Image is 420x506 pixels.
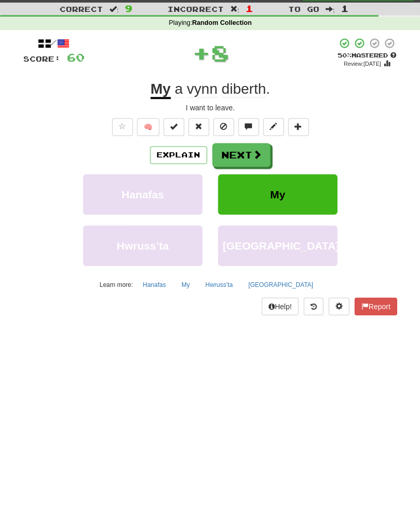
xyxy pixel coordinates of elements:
button: Help! [261,298,298,315]
button: My [176,277,195,293]
span: : [325,6,334,13]
button: [GEOGRAPHIC_DATA] [242,277,318,293]
span: My [270,189,285,200]
span: : [230,6,239,13]
strong: Random Collection [192,20,251,27]
span: 50 % [338,52,352,59]
span: Hanafas [121,189,164,200]
button: Discuss sentence (alt+u) [238,119,259,136]
span: 8 [211,40,229,66]
div: I want to leave. [23,103,397,113]
small: Learn more: [100,281,133,288]
button: Edit sentence (alt+d) [263,119,284,136]
button: [GEOGRAPHIC_DATA] [218,226,337,266]
span: 1 [245,4,253,14]
button: Ignore sentence (alt+i) [213,119,234,136]
span: Correct [60,5,103,14]
span: [GEOGRAPHIC_DATA] [222,240,339,252]
u: My [150,81,171,99]
button: Favorite sentence (alt+f) [112,119,133,136]
button: Hanafas [137,277,172,293]
span: + [192,38,211,69]
small: Review: [DATE] [343,61,381,67]
button: Hwruss’ta [83,226,202,266]
button: 🧠 [137,119,159,136]
span: Incorrect [167,5,223,14]
span: a [174,81,183,98]
button: Explain [150,147,207,164]
button: Add to collection (alt+a) [288,119,309,136]
span: 1 [341,4,348,14]
span: 9 [125,4,132,14]
button: Next [212,143,270,167]
button: Hanafas [83,175,202,215]
span: : [109,6,119,13]
span: . [171,81,270,98]
button: Set this sentence to 100% Mastered (alt+m) [163,119,184,136]
button: Hwruss’ta [200,277,239,293]
div: / [23,38,85,51]
button: My [218,175,337,215]
button: Round history (alt+y) [303,298,323,315]
span: To go [288,5,319,14]
button: Reset to 0% Mastered (alt+r) [188,119,209,136]
button: Report [354,298,397,315]
span: vynn [187,81,217,98]
span: Hwruss’ta [117,240,169,252]
span: Score: [23,55,61,64]
div: Mastered [337,52,397,60]
span: 60 [67,51,85,64]
span: diberth [221,81,266,98]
